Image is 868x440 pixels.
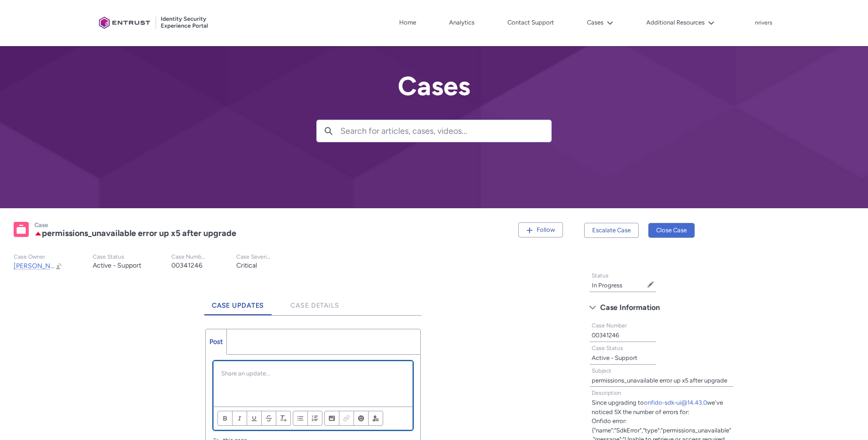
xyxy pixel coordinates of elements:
[324,411,339,426] button: Image
[317,120,340,142] button: Search
[592,354,637,361] lightning-formatted-text: Active - Support
[755,20,772,26] p: nrivers
[93,253,141,261] p: Case Status
[592,282,622,289] lightning-formatted-text: In Progress
[293,411,308,426] button: Bulleted List
[204,289,272,315] a: Case Updates
[316,72,552,101] h2: Cases
[14,253,63,261] p: Case Owner
[206,329,227,354] a: Post
[647,281,654,288] button: Edit Status
[217,411,291,426] ul: Format text
[34,221,48,228] records-entity-label: Case
[518,222,563,237] button: Follow
[339,411,354,426] button: Link
[755,17,773,27] button: User Profile nrivers
[584,223,639,238] button: Escalate Case
[171,253,206,261] p: Case Number
[644,399,707,406] a: onfido-sdk-ui@14.43.0
[592,332,619,339] lightning-formatted-text: 00341246
[236,261,257,269] lightning-formatted-text: Critical
[592,272,609,279] span: Status
[592,345,623,351] span: Case Status
[585,16,616,30] button: Cases
[42,228,236,238] lightning-formatted-text: permissions_unavailable error up x5 after upgrade
[600,301,660,315] span: Case Information
[537,226,555,233] span: Follow
[447,16,477,30] a: Analytics, opens in new tab
[585,300,738,315] button: Case Information
[293,411,322,426] ul: Align text
[324,411,383,426] ul: Insert content
[648,223,695,238] button: Close Case
[307,411,322,426] button: Numbered List
[217,411,233,426] button: Bold
[290,301,339,310] span: Case Details
[209,338,223,346] span: Post
[368,411,383,426] button: @Mention people and groups
[34,229,42,238] lightning-icon: Escalated
[354,411,369,426] button: Insert Emoji
[397,16,418,30] a: Home
[14,262,121,270] span: [PERSON_NAME].[PERSON_NAME]
[592,367,611,374] span: Subject
[592,377,727,384] lightning-formatted-text: permissions_unavailable error up x5 after upgrade
[232,411,247,426] button: Italic
[247,411,262,426] button: Underline
[55,262,63,270] button: Change Owner
[236,253,271,261] p: Case Severity
[93,261,141,269] lightning-formatted-text: Active - Support
[261,411,276,426] button: Strikethrough
[644,16,717,30] button: Additional Resources
[171,261,202,269] lightning-formatted-text: 00341246
[505,16,556,30] a: Contact Support
[276,411,291,426] button: Remove Formatting
[340,120,551,142] input: Search for articles, cases, videos...
[592,322,627,329] span: Case Number
[592,390,621,396] span: Description
[283,289,347,315] a: Case Details
[212,301,265,310] span: Case Updates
